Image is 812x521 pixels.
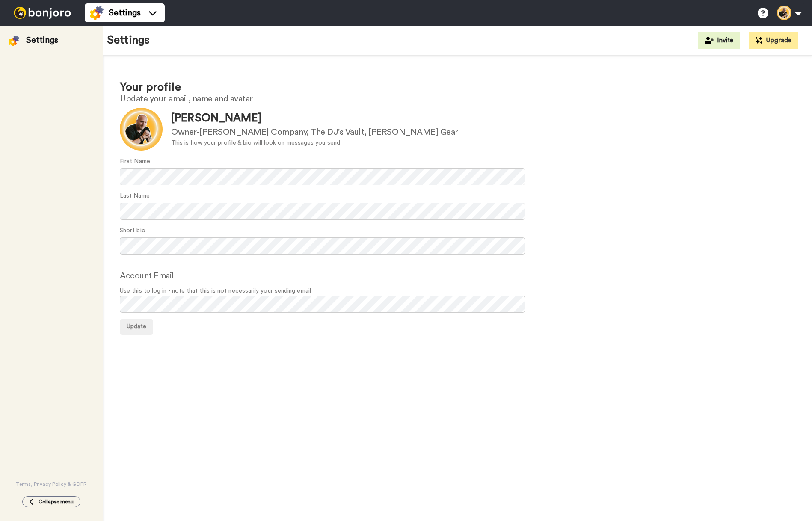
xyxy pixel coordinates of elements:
[127,323,146,329] span: Update
[171,126,458,139] div: Owner-[PERSON_NAME] Company, The DJ's Vault, [PERSON_NAME] Gear
[120,81,795,94] h1: Your profile
[120,319,153,335] button: Update
[120,226,145,235] label: Short bio
[26,34,58,46] div: Settings
[171,110,458,126] div: [PERSON_NAME]
[107,34,150,47] h1: Settings
[120,94,795,104] h2: Update your email, name and avatar
[10,7,74,19] img: bj-logo-header-white.svg
[120,157,150,166] label: First Name
[749,32,798,49] button: Upgrade
[90,6,104,20] img: settings-colored.svg
[22,496,80,507] button: Collapse menu
[9,36,19,46] img: settings-colored.svg
[120,287,795,296] span: Use this to log in - note that this is not necessarily your sending email
[120,192,150,201] label: Last Name
[109,7,141,19] span: Settings
[171,139,458,148] div: This is how your profile & bio will look on messages you send
[698,32,740,49] button: Invite
[120,269,174,282] label: Account Email
[39,498,74,505] span: Collapse menu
